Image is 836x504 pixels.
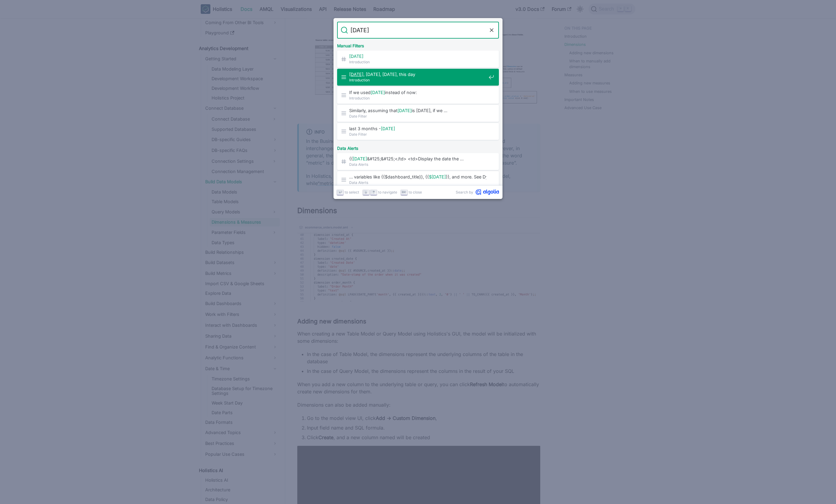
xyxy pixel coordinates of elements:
button: Clear the query [488,27,495,34]
input: Search docs [348,22,488,39]
span: Date Filter [349,113,486,119]
span: If we used instead of now: [349,90,486,95]
mark: [DATE] [371,90,385,95]
span: Introduction [349,77,486,83]
a: If we used[DATE]instead of now:Introduction [337,87,499,104]
a: Similarly, assuming that[DATE]is [DATE], if we …Date Filter [337,105,499,122]
span: last 3 months - [349,126,486,131]
div: Manual Filters [336,39,500,51]
span: Introduction [349,59,486,65]
span: Introduction [349,95,486,101]
mark: [DATE] [397,108,412,113]
span: Data Alerts [349,162,486,167]
span: Search by [456,189,473,195]
span: Date Filter [349,131,486,137]
span: to select [345,189,359,195]
span: {{ &#125;&#125;</td> <td>Display the date the … [349,156,486,162]
span: to close [409,189,422,195]
span: to navigate [378,189,397,195]
a: {{[DATE]&#125;&#125;</td> <td>Display the date the …Data Alerts [337,153,499,170]
svg: Algolia [476,189,499,195]
a: Search byAlgolia [456,189,499,195]
svg: Arrow down [364,190,368,194]
a: … variables like {{$dashboard_title}}, {{$[DATE]}}, and more. See Dynamic …Data Alerts [337,171,499,188]
mark: $[DATE] [429,174,446,179]
span: , [DATE], [DATE], this day [349,71,486,77]
svg: Enter key [338,190,343,194]
a: [DATE]Introduction [337,51,499,68]
span: … variables like {{$dashboard_title}}, {{ }}, and more. See Dynamic … [349,174,486,180]
span: Data Alerts [349,180,486,185]
mark: [DATE] [349,72,363,77]
span: Similarly, assuming that is [DATE], if we … [349,108,486,113]
mark: [DATE] [349,54,363,59]
a: last 3 months -[DATE]Date Filter [337,123,499,140]
mark: [DATE] [353,156,367,161]
a: [DATE], [DATE], [DATE], this dayIntroduction [337,69,499,86]
svg: Escape key [402,190,406,194]
svg: Arrow up [372,190,376,194]
div: Data Alerts [336,141,500,153]
mark: [DATE] [381,126,395,131]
